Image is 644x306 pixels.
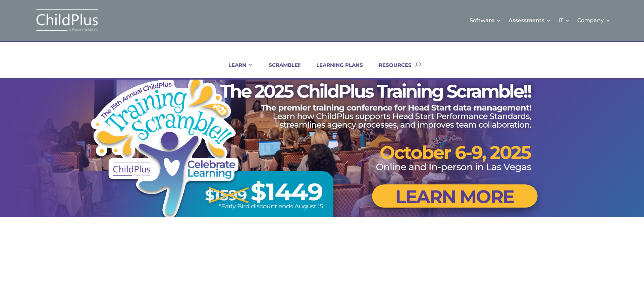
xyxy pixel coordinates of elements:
a: SCRAMBLE!! [260,62,301,78]
a: IT [558,7,570,34]
a: Assessments [508,7,551,34]
a: Software [470,7,501,34]
a: Company [577,7,610,34]
a: RESOURCES [370,62,412,78]
a: LEARN [220,62,253,78]
a: LEARNING PLANS [308,62,363,78]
